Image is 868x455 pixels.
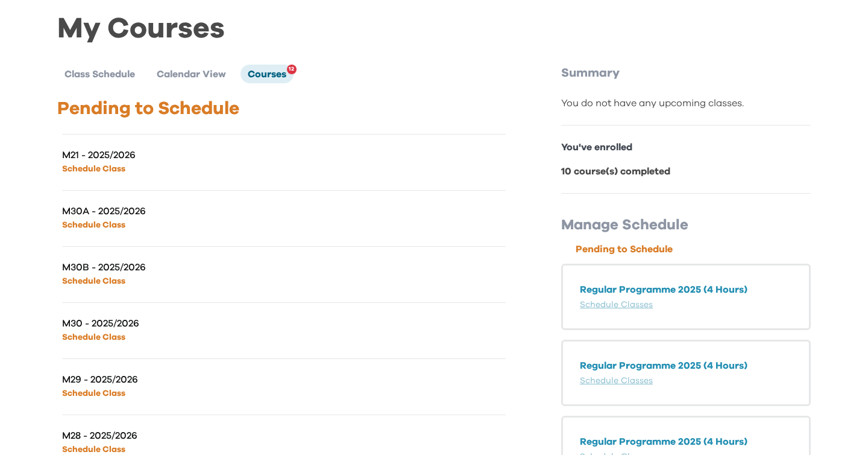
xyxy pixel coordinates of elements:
a: Schedule Class [62,445,125,454]
a: Schedule Class [62,277,125,285]
span: Calendar View [157,69,226,79]
a: Schedule Class [62,333,125,342]
b: 10 course(s) completed [561,167,670,176]
span: Class Schedule [64,69,135,79]
div: You do not have any upcoming classes. [561,96,811,110]
p: M30 - 2025/2026 [62,317,284,329]
p: Pending to Schedule [576,242,811,256]
a: Schedule Class [62,389,125,398]
p: M29 - 2025/2026 [62,374,284,386]
p: Manage Schedule [561,215,811,235]
p: M28 - 2025/2026 [62,430,284,442]
p: You've enrolled [561,140,811,154]
p: Regular Programme 2025 (4 Hours) [580,434,792,449]
span: 12 [289,62,294,77]
p: Regular Programme 2025 (4 Hours) [580,358,792,373]
p: Summary [561,65,811,81]
a: Schedule Class [62,221,125,229]
h1: My Courses [57,22,811,36]
p: M30A - 2025/2026 [62,205,284,217]
a: Schedule Class [62,165,125,173]
a: Schedule Classes [580,377,653,385]
p: M21 - 2025/2026 [62,149,284,161]
span: Courses [248,69,286,79]
a: Schedule Classes [580,301,653,309]
p: Pending to Schedule [57,98,511,119]
p: M30B - 2025/2026 [62,261,284,273]
p: Regular Programme 2025 (4 Hours) [580,282,792,297]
